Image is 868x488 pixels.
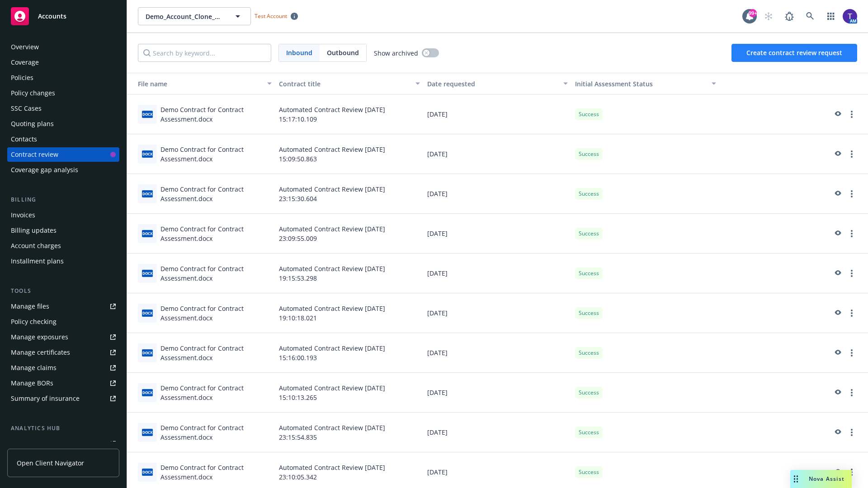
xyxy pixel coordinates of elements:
[7,147,119,162] a: Contract review
[846,109,857,120] a: more
[374,48,418,58] span: Show archived
[846,268,857,279] a: more
[11,376,53,390] div: Manage BORs
[286,48,312,57] span: Inbound
[11,436,86,451] div: Loss summary generator
[579,389,599,397] span: Success
[11,40,39,54] div: Overview
[275,94,424,134] div: Automated Contract Review [DATE] 15:17:10.109
[7,70,119,85] a: Policies
[7,86,119,100] a: Policy changes
[142,111,153,117] span: docx
[142,429,153,436] span: docx
[275,214,424,253] div: Automated Contract Review [DATE] 23:09:55.009
[424,373,572,413] div: [DATE]
[7,40,119,54] a: Overview
[11,239,61,253] div: Account charges
[7,424,119,433] div: Analytics hub
[424,94,572,134] div: [DATE]
[579,309,599,317] span: Success
[138,7,251,25] button: Demo_Account_Clone_QA_CR_Tests_Demo
[759,7,778,25] a: Start snowing
[832,188,843,199] a: preview
[11,163,78,177] div: Coverage gap analysis
[11,254,64,268] div: Installment plans
[7,239,119,253] a: Account charges
[11,208,35,222] div: Invoices
[160,304,272,323] div: Demo Contract for Contract Assessment.docx
[279,79,410,89] div: Contract title
[160,145,272,164] div: Demo Contract for Contract Assessment.docx
[424,134,572,174] div: [DATE]
[7,330,119,344] a: Manage exposures
[275,293,424,333] div: Automated Contract Review [DATE] 19:10:18.021
[160,463,272,482] div: Demo Contract for Contract Assessment.docx
[11,391,80,406] div: Summary of insurance
[832,109,843,120] a: preview
[11,299,49,314] div: Manage files
[11,117,54,131] div: Quoting plans
[846,427,857,438] a: more
[11,345,70,360] div: Manage certificates
[7,361,119,375] a: Manage claims
[142,190,153,197] span: docx
[809,475,844,483] span: Nova Assist
[7,117,119,131] a: Quoting plans
[7,436,119,451] a: Loss summary generator
[160,184,272,203] div: Demo Contract for Contract Assessment.docx
[142,469,153,475] span: docx
[7,208,119,222] a: Invoices
[11,86,55,100] div: Policy changes
[7,299,119,314] a: Manage files
[832,268,843,279] a: preview
[424,293,572,333] div: [DATE]
[275,174,424,214] div: Automated Contract Review [DATE] 23:15:30.604
[142,150,153,157] span: docx
[275,253,424,293] div: Automated Contract Review [DATE] 19:15:53.298
[579,230,599,238] span: Success
[801,7,819,25] a: Search
[142,349,153,356] span: docx
[7,345,119,360] a: Manage certificates
[131,79,262,89] div: File name
[424,174,572,214] div: [DATE]
[7,376,119,390] a: Manage BORs
[424,73,572,94] button: Date requested
[846,387,857,398] a: more
[579,428,599,436] span: Success
[160,264,272,283] div: Demo Contract for Contract Assessment.docx
[7,314,119,329] a: Policy checking
[327,48,359,57] span: Outbound
[424,333,572,373] div: [DATE]
[142,310,153,316] span: docx
[142,270,153,277] span: docx
[7,101,119,116] a: SSC Cases
[142,389,153,396] span: docx
[160,224,272,243] div: Demo Contract for Contract Assessment.docx
[320,44,366,61] span: Outbound
[160,423,272,442] div: Demo Contract for Contract Assessment.docx
[746,48,842,57] span: Create contract review request
[424,253,572,293] div: [DATE]
[11,101,42,116] div: SSC Cases
[780,7,798,25] a: Report a Bug
[427,79,558,89] div: Date requested
[579,110,599,118] span: Success
[749,9,757,17] div: 99+
[279,44,320,61] span: Inbound
[7,254,119,268] a: Installment plans
[138,44,271,62] input: Search by keyword...
[575,80,653,88] span: Initial Assessment Status
[846,467,857,478] a: more
[832,387,843,398] a: preview
[579,190,599,198] span: Success
[575,79,706,89] div: Toggle SortBy
[11,132,37,146] div: Contacts
[822,7,840,25] a: Switch app
[160,383,272,402] div: Demo Contract for Contract Assessment.docx
[832,347,843,358] a: preview
[11,147,58,162] div: Contract review
[832,427,843,438] a: preview
[579,349,599,357] span: Success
